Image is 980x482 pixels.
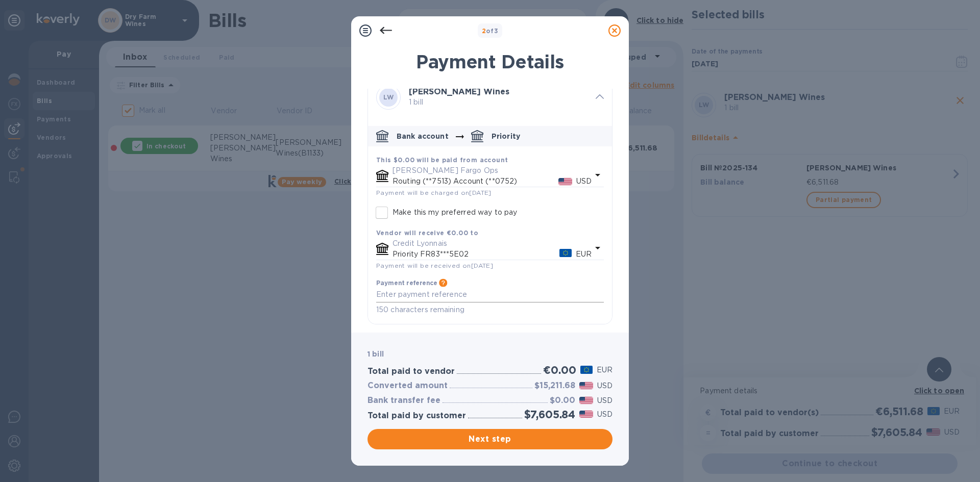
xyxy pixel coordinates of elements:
[397,131,449,141] p: Bank account
[482,27,499,35] b: of 3
[393,165,592,176] p: [PERSON_NAME] Fargo Ops
[579,397,593,404] img: USD
[367,396,440,405] h3: Bank transfer fee
[367,350,384,358] b: 1 bill
[492,131,520,141] p: Priority
[597,365,612,375] p: EUR
[597,380,612,391] p: USD
[576,249,592,260] p: EUR
[368,77,612,118] div: LW[PERSON_NAME] Wines 1 bill
[597,409,612,420] p: USD
[543,364,576,376] h2: €0.00
[367,367,455,376] h3: Total paid to vendor
[376,156,508,164] b: This $0.00 will be paid from account
[368,122,612,324] div: default-method
[409,87,509,96] b: [PERSON_NAME] Wines
[579,411,593,418] img: USD
[376,304,604,316] p: 150 characters remaining
[367,51,612,72] h1: Payment Details
[393,207,517,218] p: Make this my preferred way to pay
[597,395,612,406] p: USD
[409,97,587,108] p: 1 bill
[482,27,486,35] span: 2
[524,408,575,421] h2: $7,605.84
[376,229,478,237] b: Vendor will receive €0.00 to
[376,262,493,269] span: Payment will be received on [DATE]
[534,381,575,391] h3: $15,211.68
[558,178,572,185] img: USD
[376,280,437,287] h3: Payment reference
[367,411,466,421] h3: Total paid by customer
[576,176,592,187] p: USD
[367,429,612,449] button: Next step
[393,238,592,249] p: Credit Lyonnais
[383,93,394,101] b: LW
[376,433,604,445] span: Next step
[367,381,448,391] h3: Converted amount
[393,176,558,187] p: Routing (**7513) Account (**0752)
[376,189,492,196] span: Payment will be charged on [DATE]
[550,396,575,405] h3: $0.00
[393,249,559,260] p: Priority FR83***5E02
[579,382,593,389] img: USD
